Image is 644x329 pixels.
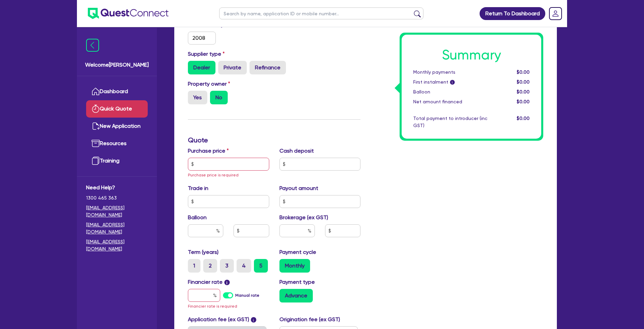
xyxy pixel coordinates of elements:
[188,304,237,309] span: Financier rate is required
[188,315,249,324] label: Application fee (ex GST)
[450,80,455,85] span: i
[251,317,256,323] span: i
[408,79,493,86] div: First instalment
[408,115,493,129] div: Total payment to introducer (inc GST)
[517,89,530,94] span: $0.00
[188,91,207,104] label: Yes
[547,5,564,22] a: Dropdown toggle
[517,79,530,85] span: $0.00
[85,61,149,69] span: Welcome [PERSON_NAME]
[413,47,530,63] h1: Summary
[86,152,148,170] a: Training
[279,213,328,222] label: Brokerage (ex GST)
[188,248,219,256] label: Term (years)
[237,259,251,273] label: 4
[86,100,148,118] a: Quick Quote
[203,259,217,273] label: 2
[188,80,230,88] label: Property owner
[188,173,239,177] span: Purchase price is required
[86,184,148,192] span: Need Help?
[86,135,148,152] a: Resources
[235,292,259,298] label: Manual rate
[408,88,493,96] div: Balloon
[279,289,313,302] label: Advance
[279,248,316,256] label: Payment cycle
[249,61,286,74] label: Refinance
[279,184,318,192] label: Payout amount
[279,259,310,273] label: Monthly
[86,238,148,253] a: [EMAIL_ADDRESS][DOMAIN_NAME]
[408,98,493,105] div: Net amount financed
[254,259,268,273] label: 5
[86,221,148,236] a: [EMAIL_ADDRESS][DOMAIN_NAME]
[517,69,530,75] span: $0.00
[188,136,360,144] h3: Quote
[219,7,423,19] input: Search by name, application ID or mobile number...
[92,139,100,148] img: resources
[188,278,230,286] label: Financier rate
[188,213,207,222] label: Balloon
[86,194,148,202] span: 1300 465 363
[92,122,100,130] img: new-application
[86,83,148,100] a: Dashboard
[279,315,340,324] label: Origination fee (ex GST)
[88,8,168,19] img: quest-connect-logo-blue
[92,157,100,165] img: training
[86,118,148,135] a: New Application
[92,105,100,113] img: quick-quote
[224,280,230,285] span: i
[517,99,530,104] span: $0.00
[279,278,315,286] label: Payment type
[517,116,530,121] span: $0.00
[188,184,208,192] label: Trade in
[188,147,229,155] label: Purchase price
[480,7,545,20] a: Return To Dashboard
[220,259,234,273] label: 3
[218,61,247,74] label: Private
[188,259,200,273] label: 1
[408,69,493,76] div: Monthly payments
[210,91,228,104] label: No
[86,204,148,219] a: [EMAIL_ADDRESS][DOMAIN_NAME]
[279,147,314,155] label: Cash deposit
[86,39,99,52] img: icon-menu-close
[188,61,215,74] label: Dealer
[188,50,225,58] label: Supplier type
